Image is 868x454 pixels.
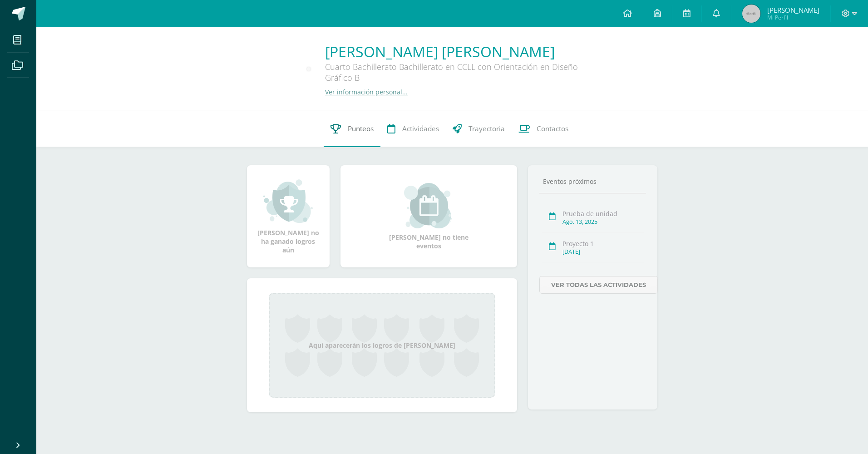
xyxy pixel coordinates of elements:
a: Punteos [324,111,380,147]
span: Trayectoria [469,124,505,133]
div: Ago. 13, 2025 [562,218,644,226]
div: [PERSON_NAME] no ha ganado logros aún [256,178,321,254]
a: Ver todas las actividades [539,276,658,294]
span: [PERSON_NAME] [767,5,819,15]
a: Ver información personal... [325,88,408,96]
div: Prueba de unidad [562,209,644,218]
a: Trayectoria [446,111,512,147]
img: event_small.png [404,183,454,228]
span: Punteos [348,124,374,133]
div: [PERSON_NAME] no tiene eventos [383,183,474,250]
img: 45x45 [742,5,760,23]
img: achievement_small.png [263,178,313,224]
div: Proyecto 1 [562,239,644,248]
div: [DATE] [562,248,644,256]
div: Aquí aparecerán los logros de [PERSON_NAME] [269,293,495,398]
span: Actividades [402,124,439,133]
a: Contactos [512,111,575,147]
span: Contactos [537,124,568,133]
div: Eventos próximos [539,177,646,186]
a: Actividades [380,111,446,147]
div: Cuarto Bachillerato Bachillerato en CCLL con Orientación en Diseño Gráfico B [325,61,597,88]
a: [PERSON_NAME] [PERSON_NAME] [325,42,597,61]
span: Mi Perfil [767,14,819,21]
